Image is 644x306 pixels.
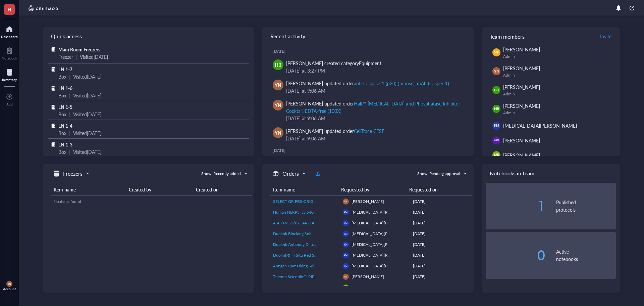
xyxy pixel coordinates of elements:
[58,122,72,129] span: LN 1-4
[413,242,469,248] div: [DATE]
[286,100,460,114] div: Halt™ [MEDICAL_DATA] and Phosphatase Inhibitor Cocktail, EDTA-free (100X)
[7,5,11,13] span: H
[273,242,337,248] a: Duolink Antibody Diluent (1X)
[2,45,17,60] a: Notebook
[413,274,469,280] div: [DATE]
[344,222,347,224] span: KM
[54,199,250,205] div: No items found
[275,61,281,69] span: HB
[273,231,337,237] a: Duolink Blocking Solution (1X)
[344,232,347,235] span: KM
[352,209,416,215] span: [MEDICAL_DATA][PERSON_NAME]
[58,141,72,148] span: LN 1-3
[503,152,540,159] span: [PERSON_NAME]
[51,183,126,196] th: Item name
[494,69,499,74] span: YN
[58,92,66,99] div: Box
[201,171,241,177] div: Show: Recently added
[417,171,460,177] div: Show: Pending approval
[352,252,416,258] span: [MEDICAL_DATA][PERSON_NAME]
[273,263,337,269] a: Antigen Unmasking Solution, Citrate-Based (H-3300-250)
[286,67,463,74] div: [DATE] at 3:27 PM
[126,183,193,196] th: Created by
[286,127,384,135] div: [PERSON_NAME] updated order
[69,111,70,118] div: |
[273,220,337,226] a: ASC/TMS1/PYCARD Antibody (B-3): sc-514414
[262,27,474,46] div: Recent activity
[286,135,463,142] div: [DATE] at 9:06 AM
[359,60,381,67] div: Equipment
[503,84,540,90] span: [PERSON_NAME]
[344,243,347,246] span: KM
[273,242,327,247] span: Duolink Antibody Diluent (1X)
[486,249,545,262] div: 0
[494,152,499,158] span: MR
[2,78,17,82] div: Inventory
[273,274,337,280] a: Thermo Scientific™ RIPA Lysis and Extraction Buffer
[273,49,468,54] div: [DATE]
[344,211,347,214] span: KM
[58,103,72,110] span: LN 1-5
[352,220,416,226] span: [MEDICAL_DATA][PERSON_NAME]
[268,97,468,125] a: YN[PERSON_NAME] updated orderHalt™ [MEDICAL_DATA] and Phosphatase Inhibitor Cocktail, EDTA-free (...
[1,35,18,39] div: Dashboard
[69,148,70,156] div: |
[193,183,252,196] th: Created on
[69,73,70,80] div: |
[73,73,101,80] div: Visited [DATE]
[344,265,347,267] span: KM
[486,199,545,213] div: 1
[69,92,70,99] div: |
[503,91,613,97] div: Admin
[58,148,66,156] div: Box
[58,85,72,91] span: LN 1-6
[503,122,577,129] span: [MEDICAL_DATA][PERSON_NAME]
[600,31,612,42] button: Invite
[80,53,108,60] div: Visited [DATE]
[3,287,16,291] div: Account
[352,263,416,269] span: [MEDICAL_DATA][PERSON_NAME]
[344,275,347,278] span: YN
[58,129,66,137] div: Box
[1,24,18,39] a: Dashboard
[600,33,611,40] span: Invite
[482,27,620,46] div: Team members
[354,128,384,134] div: CellTrace CFSE
[482,164,620,183] div: Notebooks in team
[273,285,337,291] a: Ssoadvanced™ PreAmp Supermix, 50 x 50 µl rxns, 1.25 ml, 1725160
[273,220,359,226] span: ASC/TMS1/PYCARD Antibody (B-3): sc-514414
[73,92,101,99] div: Visited [DATE]
[503,137,540,144] span: [PERSON_NAME]
[494,50,499,55] span: MP
[58,111,66,118] div: Box
[352,274,384,279] span: [PERSON_NAME]
[273,252,337,258] a: Duolink® In Situ Red Starter Kit Mouse/Goat
[2,56,17,60] div: Notebook
[58,73,66,80] div: Box
[286,115,463,122] div: [DATE] at 9:06 AM
[556,199,616,213] div: Published protocols
[275,129,281,136] span: YN
[69,129,70,137] div: |
[413,285,469,291] div: [DATE]
[273,209,340,215] span: Human NLRP3 (aa 540-689) Antibody
[8,282,11,286] span: YN
[354,80,449,87] div: anti-Caspase-1 (p20) (mouse), mAb (Casper-1)
[273,209,337,215] a: Human NLRP3 (aa 540-689) Antibody
[352,242,416,247] span: [MEDICAL_DATA][PERSON_NAME]
[556,248,616,263] div: Active notebooks
[413,199,469,205] div: [DATE]
[273,252,353,258] span: Duolink® In Situ Red Starter Kit Mouse/Goat
[413,231,469,237] div: [DATE]
[273,199,337,205] a: SELECT GR FBS ORIG 500ML
[58,66,72,73] span: LN 1-7
[503,73,613,78] div: Admin
[352,285,384,290] span: [PERSON_NAME]
[63,170,83,178] h5: Freezers
[494,106,499,112] span: HB
[273,199,327,204] span: SELECT GR FBS ORIG 500ML
[27,4,60,12] img: genemod-logo
[286,87,463,94] div: [DATE] at 9:06 AM
[286,100,463,115] div: [PERSON_NAME] updated order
